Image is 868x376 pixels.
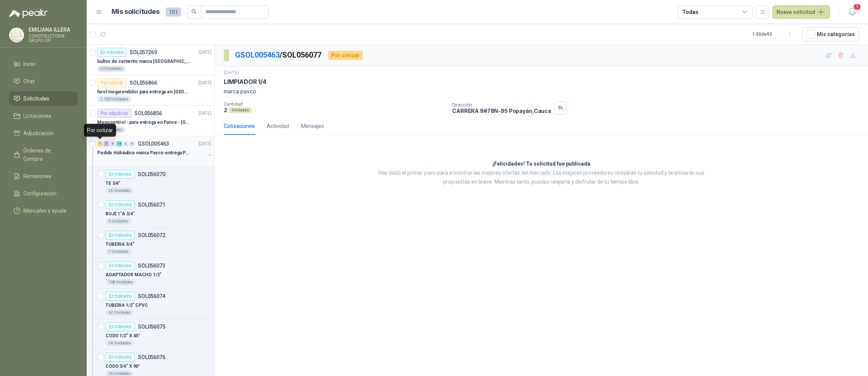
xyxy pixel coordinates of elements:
div: En tránsito [105,353,135,362]
p: [DATE] [199,140,211,148]
h1: Mis solicitudes [112,6,160,17]
p: / SOL056077 [235,49,322,61]
p: Monocontrol - para entrega en Pance - [GEOGRAPHIC_DATA] [97,119,191,126]
div: 7 [104,141,109,146]
p: Cantidad [224,102,446,107]
a: En tránsitoSOL056071BUJE 1"A 3/4"5 Unidades [87,197,214,228]
p: CODO 3/4" X 90° [105,363,140,370]
p: [DATE] [199,49,211,56]
div: Por cotizar [84,124,116,137]
p: EMILIANA ILLERA [29,27,78,32]
p: farol megarendidor para entrega en [GEOGRAPHIC_DATA] [97,88,191,96]
div: En tránsito [105,261,135,270]
a: Órdenes de Compra [9,143,78,166]
div: 0 [123,141,128,146]
div: 2.100 Unidades [97,96,131,102]
p: marca pavco [224,87,859,96]
p: CODO 1/2" X 45° [105,332,140,339]
div: 1 - 50 de 93 [752,28,796,40]
span: Adjudicación [23,129,54,137]
div: Actividad [267,122,289,130]
p: TUBERIA 3/4" [105,241,134,248]
div: En tránsito [97,48,127,57]
h3: ¡Felicidades! Tu solicitud fue publicada [492,160,590,169]
a: Adjudicación [9,126,78,140]
p: SOL056071 [138,202,165,207]
p: SOL057269 [130,50,157,55]
div: Mensajes [301,122,324,130]
div: 168 Unidades [105,279,136,285]
a: En tránsitoSOL056072TUBERIA 3/4"7 Unidades [87,228,214,258]
p: Has dado el primer paso para encontrar las mejores ofertas del mercado. Los mejores proveedores r... [368,169,715,187]
p: BUJE 1"A 3/4" [105,210,134,218]
div: 0 [129,141,135,146]
p: [DATE] [199,110,211,117]
a: En tránsitoSOL057269[DATE] bultos de cemento marca [GEOGRAPHIC_DATA]- Entrega en [GEOGRAPHIC_DATA... [87,45,214,75]
span: Licitaciones [23,112,51,120]
div: En tránsito [105,200,135,209]
p: SOL056856 [134,111,162,116]
div: Por cotizar [328,51,363,60]
a: Por cotizarSOL056866[DATE] farol megarendidor para entrega en [GEOGRAPHIC_DATA]2.100 Unidades [87,75,214,106]
a: GSOL005463 [235,50,280,59]
button: 1 [845,5,859,19]
p: CONSTRUCTORA GRUPO FIP [29,34,78,43]
a: Chat [9,74,78,88]
a: Por adjudicarSOL056856[DATE] Monocontrol - para entrega en Pance - [GEOGRAPHIC_DATA]31 Unidades [87,106,214,136]
img: Logo peakr [9,9,47,18]
span: Configuración [23,189,57,198]
p: SOL056070 [138,172,165,177]
div: 24 Unidades [105,340,134,346]
div: 18 [116,141,122,146]
p: GSOL005463 [138,141,169,146]
div: Por cotizar [97,78,127,87]
p: SOL056072 [138,233,165,238]
span: 101 [166,8,181,17]
span: 1 [853,3,861,11]
div: En tránsito [105,292,135,301]
p: SOL056866 [130,80,157,85]
p: SOL056075 [138,324,165,329]
p: CARRERA 9#78N-95 Popayán , Cauca [452,108,551,114]
div: 50 Unidades [97,66,125,72]
p: [DATE] [199,79,211,87]
span: Chat [23,77,35,85]
div: En tránsito [105,170,135,179]
a: En tránsitoSOL056074TUBERIA 1/2" CPVC62 Unidades [87,289,214,319]
img: Company Logo [9,28,24,42]
span: Inicio [23,60,35,68]
div: Por adjudicar [97,109,131,118]
a: Inicio [9,57,78,71]
p: [DATE] [224,69,239,76]
div: 0 [110,141,116,146]
span: Remisiones [23,172,51,180]
div: 5 Unidades [105,218,131,224]
div: Todas [682,8,698,16]
p: SOL056074 [138,294,165,299]
div: Cotizaciones [224,122,255,130]
div: En tránsito [105,322,135,331]
button: Nueva solicitud [772,5,830,19]
p: TE 3/4" [105,180,121,187]
p: SOL056076 [138,355,165,360]
p: LIMPIADOR 1/4 [224,78,266,86]
div: 62 Unidades [105,310,134,316]
div: Unidades [229,107,252,113]
div: 1 [97,141,103,146]
a: Remisiones [9,169,78,183]
p: 2 [224,107,227,113]
p: ADAPTADOR MACHO 1/2" [105,271,162,279]
div: 7 Unidades [105,249,131,255]
div: En tránsito [105,231,135,240]
a: 1 7 0 18 0 0 GSOL005463[DATE] Pedido Hidráulico marca Pavco-entrega Popayán [97,139,213,163]
a: Solicitudes [9,91,78,106]
a: En tránsitoSOL056073ADAPTADOR MACHO 1/2"168 Unidades [87,258,214,289]
a: Configuración [9,186,78,201]
p: TUBERIA 1/2" CPVC [105,302,148,309]
a: En tránsitoSOL056075CODO 1/2" X 45°24 Unidades [87,319,214,350]
div: 24 Unidades [105,188,134,194]
p: Dirección [452,102,551,108]
span: Órdenes de Compra [23,146,70,163]
p: SOL056073 [138,263,165,268]
span: Manuales y ayuda [23,207,66,215]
